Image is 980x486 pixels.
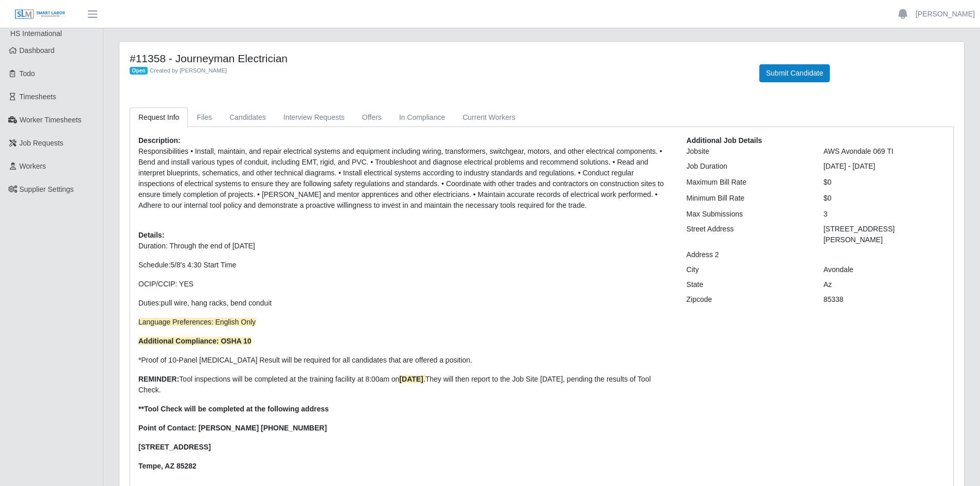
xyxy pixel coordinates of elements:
[275,107,353,128] a: Interview Requests
[916,9,975,20] a: [PERSON_NAME]
[816,146,953,157] div: AWS Avondale 069 TI
[170,261,236,269] span: 5/8's 4:30 Start Time
[399,375,423,383] strong: [DATE]
[138,298,671,309] p: Duties:
[20,46,55,55] span: Dashboard
[20,93,57,101] span: Timesheets
[390,107,454,128] a: In Compliance
[138,424,327,432] strong: Point of Contact: [PERSON_NAME] [PHONE_NUMBER]
[20,139,64,147] span: Job Requests
[138,405,329,413] strong: **Tool Check will be completed at the following address
[10,29,62,38] span: HS International
[454,107,524,128] a: Current Workers
[686,136,762,145] b: Additional Job Details
[679,193,815,204] div: Minimum Bill Rate
[679,279,815,290] div: State
[130,67,148,75] span: Open
[20,162,46,170] span: Workers
[679,146,815,157] div: Jobsite
[138,375,179,383] strong: REMINDER:
[138,260,671,271] p: Schedule:
[14,9,66,20] img: SLM Logo
[679,294,815,305] div: Zipcode
[138,231,165,239] b: Details:
[138,136,181,145] b: Description:
[20,116,81,124] span: Worker Timesheets
[759,64,830,82] button: Submit Candidate
[138,374,671,395] p: Tool inspections will be completed at the training facility at 8:00am on They will then report to...
[816,224,953,245] div: [STREET_ADDRESS][PERSON_NAME]
[816,161,953,172] div: [DATE] - [DATE]
[130,52,744,65] h4: #11358 - Journeyman Electrician
[221,107,275,128] a: Candidates
[679,249,815,260] div: Address 2
[138,146,671,211] p: Responsibilities • Install, maintain, and repair electrical systems and equipment including wirin...
[138,241,671,251] p: Duration: Through the end of [DATE]
[130,107,188,128] a: Request Info
[138,279,671,290] p: OCIP/CCIP: YES
[816,279,953,290] div: Az
[188,107,221,128] a: Files
[138,337,252,345] strong: Additional Compliance: OSHA 10
[138,318,256,326] span: Language Preferences: English Only
[150,67,227,74] span: Created by [PERSON_NAME]
[138,443,211,451] strong: [STREET_ADDRESS]
[679,177,815,188] div: Maximum Bill Rate
[679,209,815,220] div: Max Submissions
[679,264,815,275] div: City
[20,69,35,78] span: Todo
[20,185,74,193] span: Supplier Settings
[353,107,390,128] a: Offers
[138,462,197,470] strong: Tempe, AZ 85282
[679,161,815,172] div: Job Duration
[816,264,953,275] div: Avondale
[816,209,953,220] div: 3
[399,375,425,383] span: .
[816,193,953,204] div: $0
[161,299,272,307] span: pull wire, hang racks, bend conduit
[138,355,671,366] p: *Proof of 10-Panel [MEDICAL_DATA] Result will be required for all candidates that are offered a p...
[816,177,953,188] div: $0
[816,294,953,305] div: 85338
[679,224,815,245] div: Street Address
